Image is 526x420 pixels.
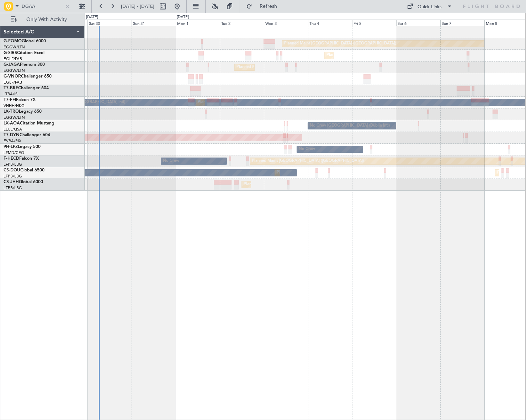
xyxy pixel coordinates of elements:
a: G-VNORChallenger 650 [4,74,52,79]
a: LFPB/LBG [4,174,22,179]
div: Planned Maint [GEOGRAPHIC_DATA] ([GEOGRAPHIC_DATA]) [252,156,364,166]
a: EGGW/LTN [4,68,25,73]
span: Refresh [254,4,283,9]
a: EGLF/FAB [4,56,22,62]
span: Only With Activity [18,17,75,22]
span: G-FOMO [4,39,22,43]
a: T7-BREChallenger 604 [4,86,49,90]
a: 9H-LPZLegacy 500 [4,145,41,149]
div: Planned Maint [GEOGRAPHIC_DATA] ([GEOGRAPHIC_DATA]) [284,38,396,49]
div: Sun 7 [440,20,484,26]
span: G-VNOR [4,74,21,79]
button: Quick Links [404,1,456,12]
span: CS-JHH [4,180,19,184]
a: LX-TROLegacy 650 [4,110,42,114]
a: EVRA/RIX [4,138,21,144]
a: EGGW/LTN [4,115,25,120]
a: VHHH/HKG [4,103,25,108]
div: Planned Maint [GEOGRAPHIC_DATA] ([GEOGRAPHIC_DATA]) [237,62,349,73]
div: Fri 5 [352,20,396,26]
div: Mon 1 [176,20,220,26]
a: EGGW/LTN [4,44,25,50]
a: LTBA/ISL [4,91,20,97]
a: LFPB/LBG [4,185,22,191]
a: T7-FFIFalcon 7X [4,98,36,102]
a: LFMD/CEQ [4,150,24,155]
a: G-SIRSCitation Excel [4,51,44,55]
button: Only With Activity [8,14,77,25]
span: F-HECD [4,156,19,161]
div: Sun 31 [132,20,176,26]
div: [DATE] [86,14,98,20]
button: Refresh [243,1,286,12]
a: LFPB/LBG [4,162,22,167]
div: No Crew [163,156,179,166]
div: Planned Maint [GEOGRAPHIC_DATA] ([GEOGRAPHIC_DATA] Intl) [198,97,317,108]
div: No Crew [GEOGRAPHIC_DATA] (Dublin Intl) [310,121,390,131]
div: [DATE] [177,14,189,20]
a: EGLF/FAB [4,80,22,85]
span: [DATE] - [DATE] [121,3,154,10]
div: Sat 30 [87,20,132,26]
div: Planned Maint [GEOGRAPHIC_DATA] ([GEOGRAPHIC_DATA]) [277,168,389,178]
div: Sat 6 [396,20,440,26]
span: LX-AOA [4,121,20,126]
a: T7-DYNChallenger 604 [4,133,50,137]
a: LX-AOACitation Mustang [4,121,54,126]
div: No Crew [299,144,315,155]
a: LELL/QSA [4,127,22,132]
div: Quick Links [418,4,442,11]
span: G-SIRS [4,51,17,55]
span: LX-TRO [4,110,19,114]
span: T7-BRE [4,86,18,90]
div: Planned Maint [GEOGRAPHIC_DATA] ([GEOGRAPHIC_DATA]) [326,50,439,61]
a: CS-DOUGlobal 6500 [4,168,44,172]
a: CS-JHHGlobal 6000 [4,180,43,184]
span: T7-FFI [4,98,16,102]
div: Wed 3 [264,20,308,26]
div: Thu 4 [308,20,352,26]
span: CS-DOU [4,168,20,172]
input: Airport [22,1,63,12]
a: G-FOMOGlobal 6000 [4,39,46,43]
a: F-HECDFalcon 7X [4,156,39,161]
a: G-JAGAPhenom 300 [4,63,45,67]
span: G-JAGA [4,63,20,67]
span: 9H-LPZ [4,145,18,149]
div: Planned Maint [GEOGRAPHIC_DATA] ([GEOGRAPHIC_DATA]) [244,179,356,190]
div: Tue 2 [220,20,264,26]
span: T7-DYN [4,133,20,137]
